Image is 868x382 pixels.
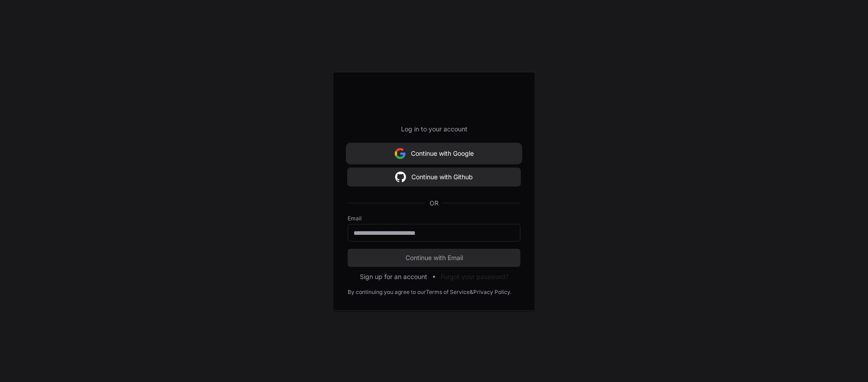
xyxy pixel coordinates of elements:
[426,289,470,296] a: Terms of Service
[470,289,473,296] div: &
[348,215,520,222] label: Email
[348,289,426,296] div: By continuing you agree to our
[348,168,520,186] button: Continue with Github
[348,125,520,134] p: Log in to your account
[441,272,509,281] button: Forgot your password?
[473,289,511,296] a: Privacy Policy.
[395,168,406,186] img: Sign in with google
[348,144,520,163] button: Continue with Google
[360,272,427,281] button: Sign up for an account
[395,144,406,163] img: Sign in with google
[348,249,520,267] button: Continue with Email
[348,253,520,262] span: Continue with Email
[426,199,442,208] span: OR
